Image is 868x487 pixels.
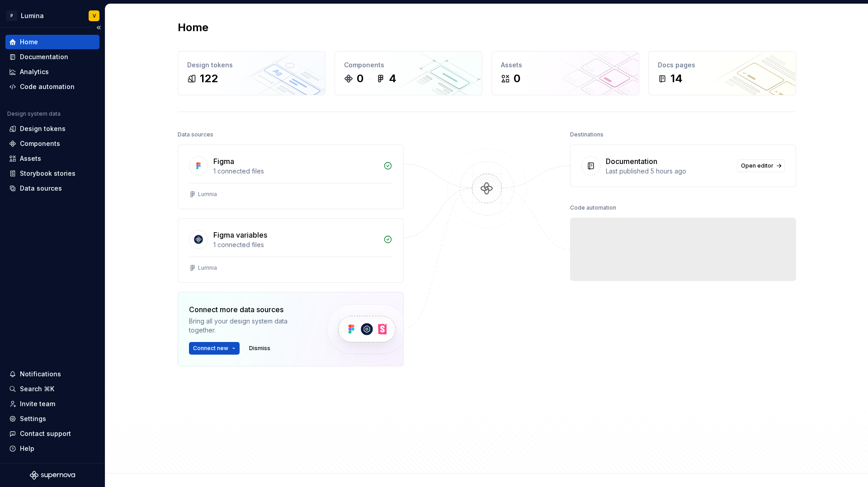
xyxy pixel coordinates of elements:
[198,264,217,272] div: Lumnia
[357,71,363,86] div: 0
[20,184,62,193] div: Data sources
[189,317,311,335] div: Bring all your design system data together.
[20,429,71,438] div: Contact support
[189,304,311,315] div: Connect more data sources
[20,384,54,393] div: Search ⌘K
[20,52,68,61] div: Documentation
[245,342,274,355] button: Dismiss
[658,61,787,70] div: Docs pages
[20,399,55,408] div: Invite team
[21,11,44,20] div: Lumina
[5,166,99,181] a: Storybook stories
[5,122,99,136] a: Design tokens
[389,71,396,86] div: 4
[20,169,75,178] div: Storybook stories
[570,201,616,214] div: Code automation
[2,6,103,25] button: PLuminaV
[5,80,99,94] a: Code automation
[93,12,96,19] div: V
[514,71,520,86] div: 0
[344,61,473,70] div: Components
[5,441,99,456] button: Help
[213,229,267,240] div: Figma variables
[20,82,75,91] div: Code automation
[501,61,630,70] div: Assets
[20,444,34,453] div: Help
[20,124,66,133] div: Design tokens
[5,136,99,151] a: Components
[670,71,683,86] div: 14
[335,51,482,95] a: Components04
[5,397,99,411] a: Invite team
[5,151,99,166] a: Assets
[20,37,38,47] div: Home
[92,21,105,34] button: Collapse sidebar
[178,128,213,141] div: Data sources
[648,51,796,95] a: Docs pages14
[198,191,217,198] div: Lumnia
[178,218,404,283] a: Figma variables1 connected filesLumnia
[606,167,731,176] div: Last published 5 hours ago
[178,145,404,209] a: Figma1 connected filesLumnia
[5,412,99,426] a: Settings
[491,51,639,95] a: Assets0
[6,10,17,21] div: P
[20,139,60,148] div: Components
[200,71,218,86] div: 122
[5,65,99,79] a: Analytics
[5,181,99,196] a: Data sources
[213,167,378,176] div: 1 connected files
[20,67,49,76] div: Analytics
[20,370,61,379] div: Notifications
[741,162,774,169] span: Open editor
[193,345,228,352] span: Connect new
[737,159,785,172] a: Open editor
[5,50,99,64] a: Documentation
[213,156,234,167] div: Figma
[213,240,378,249] div: 1 connected files
[5,426,99,441] button: Contact support
[20,414,46,423] div: Settings
[178,20,208,35] h2: Home
[5,35,99,49] a: Home
[189,342,240,355] button: Connect new
[178,51,325,95] a: Design tokens122
[249,345,270,352] span: Dismiss
[187,61,316,70] div: Design tokens
[606,156,657,167] div: Documentation
[5,367,99,381] button: Notifications
[5,382,99,396] button: Search ⌘K
[570,128,604,141] div: Destinations
[20,154,41,163] div: Assets
[7,110,61,117] div: Design system data
[30,471,75,480] svg: Supernova Logo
